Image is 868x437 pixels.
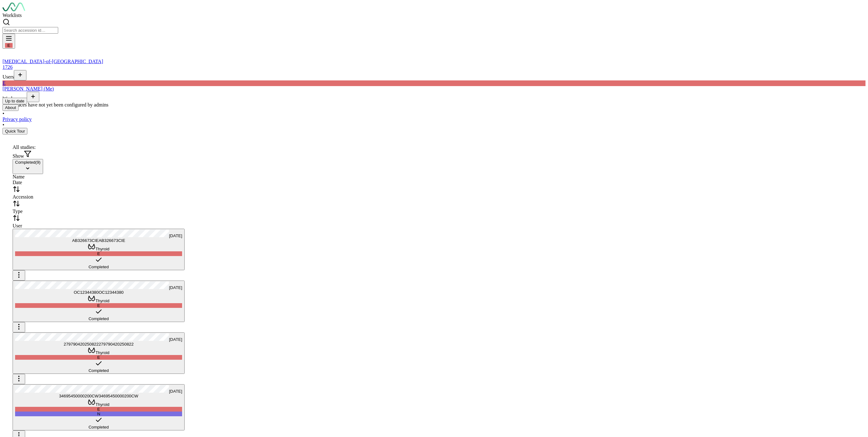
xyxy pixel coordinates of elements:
[88,265,108,269] span: Completed
[15,303,182,308] div: avatar-name
[13,332,185,374] button: [DATE]279790420250822279790420250822Thyroidavatar-nameCompleted
[95,298,109,303] span: Thyroid
[97,412,100,416] span: N
[99,342,134,347] span: 279790420250822
[3,34,15,49] button: avatar-name
[97,355,100,360] span: E
[15,407,182,412] div: avatar-name
[3,64,865,70] div: 1726
[15,308,182,321] div: Completed
[15,360,182,373] div: Completed
[97,407,100,412] span: E
[13,159,43,174] button: Completed(9)
[13,229,185,270] button: [DATE]AB326673CIEAB326673CIEThyroidavatar-nameCompleted
[5,43,13,48] div: avatar-name
[15,355,182,360] div: avatar-name
[99,394,138,398] span: 34695450000200CW
[169,285,182,290] span: [DATE]
[15,251,182,256] div: avatar-name
[3,74,14,79] span: Users
[64,342,99,347] span: 279790420250822
[3,27,58,34] input: Search accession id…
[5,129,25,134] span: Quick Tour
[15,160,41,165] div: Completed ( 9 )
[3,104,19,111] button: About
[13,384,185,430] button: [DATE]34695450000200CW34695450000200CWThyroidavatar-nameavatar-nameCompleted
[13,180,22,185] span: Date
[3,96,27,101] span: Workspaces
[3,102,108,107] span: Workspaces have not yet been configured by admins
[3,86,54,91] span: [PERSON_NAME] (Me)
[169,337,182,342] span: [DATE]
[3,117,32,122] a: Privacy policy
[5,105,16,110] span: About
[13,194,33,199] span: Accession
[95,402,109,407] span: Thyroid
[3,80,865,86] div: avatar-name
[169,389,182,394] span: [DATE]
[3,3,865,13] a: See-Mode Logo
[8,43,10,48] span: E
[97,303,100,308] span: E
[95,247,109,251] span: Thyroid
[15,416,182,429] div: Completed
[97,251,100,256] span: E
[3,80,6,86] span: E
[13,174,25,179] span: Name
[3,122,4,128] span: •
[88,425,108,429] span: Completed
[59,394,99,398] span: 34695450000200CW
[3,80,865,92] a: avatar-name[PERSON_NAME] (Me)
[88,316,108,321] span: Completed
[13,281,185,322] button: [DATE]OC12344380OC12344380Thyroidavatar-nameCompleted
[3,59,865,70] a: [MEDICAL_DATA]-of-[GEOGRAPHIC_DATA]1726
[88,368,108,373] span: Completed
[13,145,36,150] span: All studies:
[5,99,25,103] span: Up to date
[3,98,27,104] button: Up to date
[95,350,109,355] span: Thyroid
[13,209,23,214] span: Type
[3,3,25,11] img: See-Mode Logo
[72,238,98,243] span: AB326673CIE
[3,59,103,64] span: [MEDICAL_DATA]-of-[GEOGRAPHIC_DATA]
[99,290,124,295] span: OC12344380
[3,13,22,18] span: Worklists
[3,128,27,134] button: Quick Tour
[169,233,182,238] span: [DATE]
[15,412,182,416] div: avatar-name
[15,256,182,269] div: Completed
[3,64,13,70] span: 1726
[99,238,125,243] span: AB326673CIE
[13,153,24,159] span: Show
[74,290,98,295] span: OC12344380
[3,111,4,116] span: •
[13,223,22,228] span: User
